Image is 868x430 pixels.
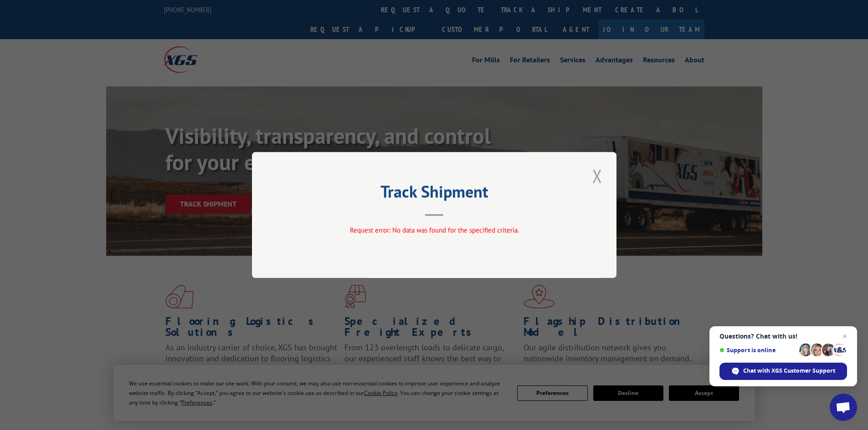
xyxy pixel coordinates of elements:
[719,363,847,380] span: Chat with XGS Customer Support
[719,347,796,354] span: Support is online
[349,226,519,234] span: Request error: No data was found for the specified criteria.
[590,163,605,188] button: Close modal
[298,185,571,202] h2: Track Shipment
[743,367,835,375] span: Chat with XGS Customer Support
[719,333,847,340] span: Questions? Chat with us!
[830,394,857,421] a: Open chat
